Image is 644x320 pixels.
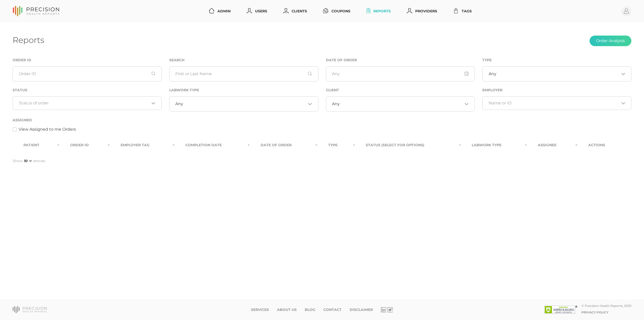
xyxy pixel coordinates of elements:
[461,139,527,151] th: Labwork Type
[110,139,175,151] th: Employer Tag
[590,36,631,46] button: Order Analysis
[482,96,631,110] div: Search for option
[451,7,474,16] a: Tags
[169,88,199,92] label: Labwork Type
[305,308,315,312] a: Blog
[281,7,309,16] a: Clients
[581,310,608,314] a: Privacy Policy
[326,66,475,81] input: Any
[317,139,355,151] th: Type
[326,58,357,62] label: Date of Order
[13,66,162,81] input: Order ID
[489,101,619,106] input: Search for option
[13,88,27,92] label: Status
[13,35,44,45] h1: Reports
[175,101,183,106] span: Any
[250,139,318,151] th: Date Of Order
[13,96,162,110] div: Search for option
[544,306,577,314] img: SSL site seal - click to verify
[207,7,233,16] a: Admin
[365,7,393,16] a: Reports
[169,66,318,81] input: First or Last Name
[19,101,150,106] input: Search for option
[59,139,110,151] th: Order ID
[169,58,184,62] label: Search
[405,7,439,16] a: Providers
[577,139,631,151] th: Actions
[581,304,631,308] div: © Precision Health Reports, 2025
[23,158,33,163] select: Showentries
[175,139,250,151] th: Completion Date
[277,308,297,312] a: About Us
[326,88,339,92] label: Client
[482,58,492,62] label: Type
[13,118,32,122] label: Assigned
[340,101,463,106] input: Search for option
[13,58,31,62] label: Order ID
[326,96,475,111] div: Search for option
[169,96,318,111] div: Search for option
[13,139,59,151] th: Patient
[323,308,342,312] a: Contact
[482,66,631,81] div: Search for option
[527,139,577,151] th: Assignee
[482,88,502,92] label: Employer
[13,158,45,164] label: Show entries
[496,71,619,76] input: Search for option
[251,308,269,312] a: Services
[183,101,306,106] input: Search for option
[245,7,269,16] a: Users
[350,308,373,312] a: Disclaimer
[355,139,461,151] th: Status (Select for Options)
[489,71,496,76] span: Any
[332,101,340,106] span: Any
[19,126,76,132] label: View Assigned to me Orders
[321,7,352,16] a: Coupons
